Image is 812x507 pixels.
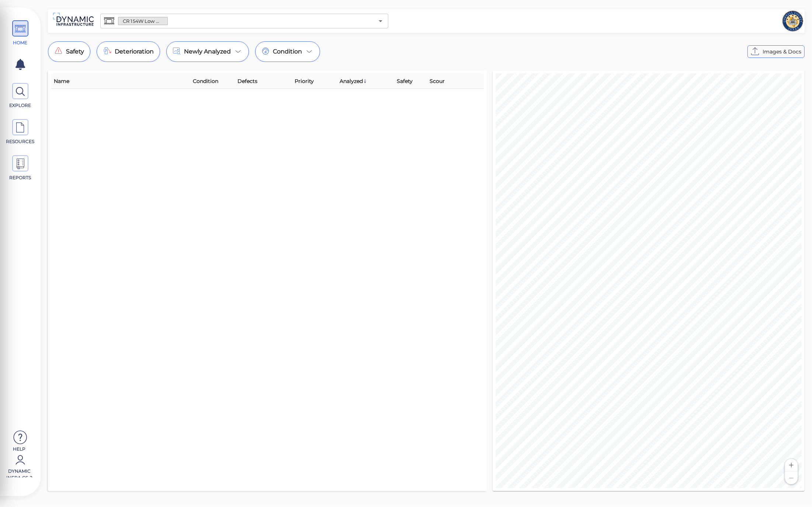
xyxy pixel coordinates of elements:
span: Priority [295,77,314,86]
span: Dynamic Infra CS-2 [4,468,35,478]
canvas: Map [496,73,802,489]
button: Zoom in [785,459,798,472]
span: Scour [430,77,445,86]
span: Help [4,446,35,452]
span: HOME [5,39,36,46]
span: Defects [238,77,258,86]
span: Images & Docs [763,47,801,56]
span: CR 154W Low Water Crossing-608 [118,18,167,25]
iframe: Chat [781,474,806,501]
span: RESOURCES [5,138,36,145]
a: HOME [4,20,37,46]
span: Condition [273,47,302,56]
img: sort_z_to_a [363,79,367,83]
a: RESOURCES [4,119,37,145]
span: Name [54,77,69,86]
span: Safety [397,77,413,86]
span: REPORTS [5,174,36,181]
span: Condition [193,77,218,86]
span: Analyzed [340,77,367,86]
button: Open [375,16,386,26]
span: EXPLORE [5,102,36,109]
a: REPORTS [4,155,37,181]
span: Safety [66,47,84,56]
a: EXPLORE [4,83,37,109]
button: Images & Docs [747,45,805,58]
span: Newly Analyzed [184,47,231,56]
button: Zoom out [785,472,798,484]
span: Deterioration [115,47,154,56]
